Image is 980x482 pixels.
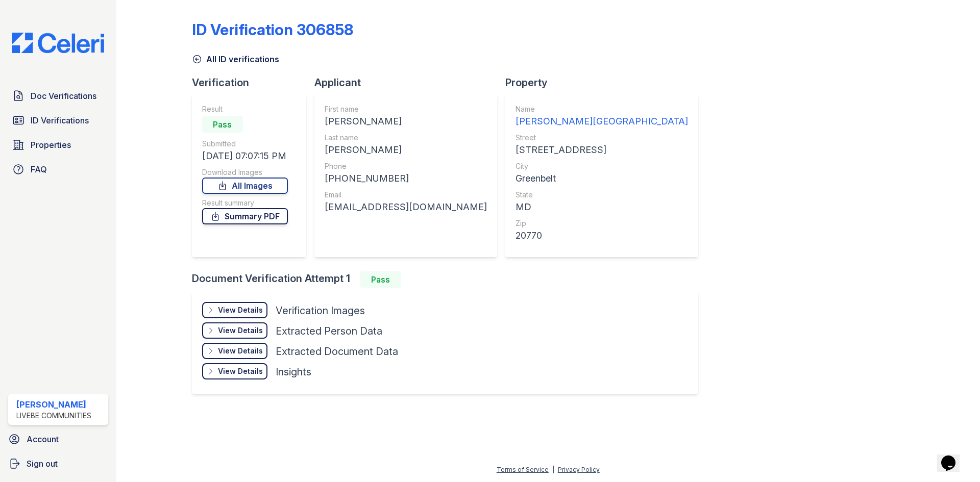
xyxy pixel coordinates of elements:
[325,171,487,186] div: [PHONE_NUMBER]
[4,429,112,449] a: Account
[31,163,47,175] span: FAQ
[325,190,487,200] div: Email
[218,305,263,315] div: View Details
[202,116,243,133] div: Pass
[31,90,96,102] span: Doc Verifications
[16,398,91,411] div: [PERSON_NAME]
[497,466,549,473] a: Terms of Service
[192,271,706,288] div: Document Verification Attempt 1
[202,139,288,149] div: Submitted
[516,218,688,229] div: Zip
[4,453,112,474] a: Sign out
[314,75,505,90] div: Applicant
[218,325,263,336] div: View Details
[360,271,401,288] div: Pass
[516,104,688,114] div: Name
[31,139,71,151] span: Properties
[192,53,279,65] a: All ID verifications
[516,143,688,157] div: [STREET_ADDRESS]
[516,171,688,186] div: Greenbelt
[202,149,288,163] div: [DATE] 07:07:15 PM
[325,200,487,214] div: [EMAIL_ADDRESS][DOMAIN_NAME]
[8,159,108,180] a: FAQ
[16,411,91,421] div: LiveBe Communities
[516,190,688,200] div: State
[202,208,288,224] a: Summary PDF
[276,365,311,379] div: Insights
[937,441,970,472] iframe: chat widget
[325,161,487,171] div: Phone
[552,466,554,473] div: |
[505,75,706,90] div: Property
[192,75,314,90] div: Verification
[202,167,288,177] div: Download Images
[276,344,398,359] div: Extracted Document Data
[276,303,365,318] div: Verification Images
[516,229,688,243] div: 20770
[516,161,688,171] div: City
[31,114,89,126] span: ID Verifications
[325,104,487,114] div: First name
[27,458,58,470] span: Sign out
[516,133,688,143] div: Street
[516,114,688,129] div: [PERSON_NAME][GEOGRAPHIC_DATA]
[276,324,382,338] div: Extracted Person Data
[516,104,688,129] a: Name [PERSON_NAME][GEOGRAPHIC_DATA]
[8,135,108,155] a: Properties
[325,143,487,157] div: [PERSON_NAME]
[218,346,263,356] div: View Details
[8,110,108,131] a: ID Verifications
[27,433,59,445] span: Account
[218,366,263,376] div: View Details
[325,114,487,129] div: [PERSON_NAME]
[558,466,600,473] a: Privacy Policy
[8,86,108,106] a: Doc Verifications
[516,200,688,214] div: MD
[192,20,353,39] div: ID Verification 306858
[4,33,112,53] img: CE_Logo_Blue-a8612792a0a2168367f1c8372b55b34899dd931a85d93a1a3d3e32e68fde9ad4.png
[202,177,288,194] a: All Images
[325,133,487,143] div: Last name
[202,104,288,114] div: Result
[202,198,288,208] div: Result summary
